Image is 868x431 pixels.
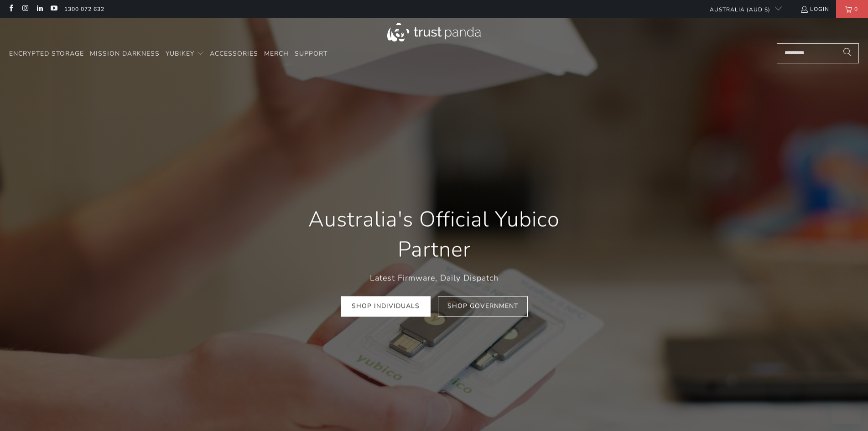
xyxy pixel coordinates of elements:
[21,5,29,13] a: Trust Panda Australia on Instagram
[210,43,258,65] a: Accessories
[9,43,84,65] a: Encrypted Storage
[166,49,194,58] span: YubiKey
[341,296,431,317] a: Shop Individuals
[836,43,859,63] button: Search
[284,271,585,285] p: Latest Firmware, Daily Dispatch
[264,43,289,65] a: Merch
[36,5,43,13] a: Trust Panda Australia on LinkedIn
[7,5,15,13] a: Trust Panda Australia on Facebook
[387,23,481,42] img: Trust Panda Australia
[50,5,57,13] a: Trust Panda Australia on YouTube
[777,43,859,63] input: Search...
[776,373,794,391] iframe: Close message
[9,49,84,58] span: Encrypted Storage
[210,49,258,58] span: Accessories
[295,49,327,58] span: Support
[295,43,327,65] a: Support
[64,4,104,14] a: 1300 072 632
[438,296,528,317] a: Shop Government
[800,4,829,14] a: Login
[832,395,861,424] iframe: Button to launch messaging window
[166,43,204,65] summary: YubiKey
[284,205,585,265] h1: Australia's Official Yubico Partner
[9,43,327,65] nav: Translation missing: en.navigation.header.main_nav
[90,49,160,58] span: Mission Darkness
[90,43,160,65] a: Mission Darkness
[264,49,289,58] span: Merch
